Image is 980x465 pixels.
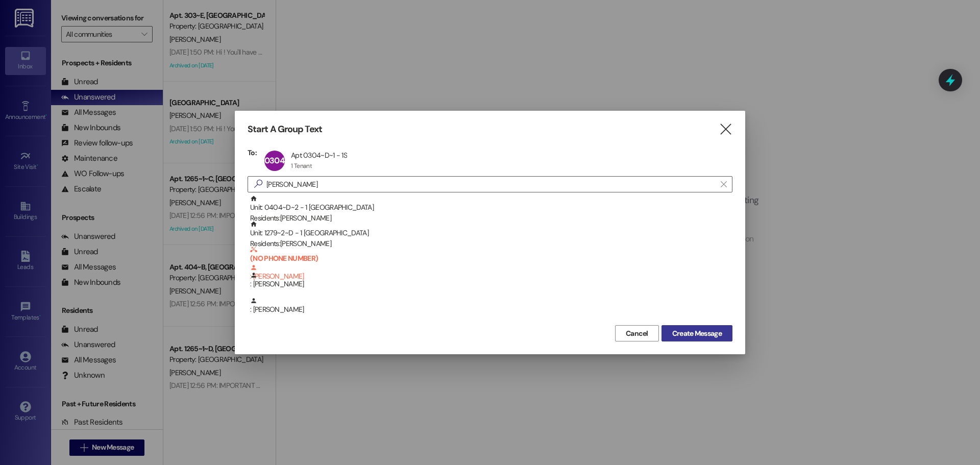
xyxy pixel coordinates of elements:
[661,325,732,341] button: Create Message
[250,246,732,263] b: (NO PHONE NUMBER)
[248,195,732,221] div: Unit: 0404~D~2 - 1 [GEOGRAPHIC_DATA]Residents:[PERSON_NAME]
[250,238,732,249] div: Residents: [PERSON_NAME]
[672,328,722,339] span: Create Message
[248,246,732,272] div: (NO PHONE NUMBER) : [PERSON_NAME]
[264,155,301,166] span: 0304~D~1
[250,272,732,289] div: : [PERSON_NAME]
[291,162,312,170] div: 1 Tenant
[250,221,732,250] div: Unit: 1279~2~D - 1 [GEOGRAPHIC_DATA]
[250,195,732,224] div: Unit: 0404~D~2 - 1 [GEOGRAPHIC_DATA]
[626,328,648,339] span: Cancel
[615,325,659,341] button: Cancel
[248,148,257,157] h3: To:
[721,180,726,188] i: 
[719,124,732,135] i: 
[250,246,732,282] div: : [PERSON_NAME]
[250,213,732,224] div: Residents: [PERSON_NAME]
[716,177,732,192] button: Clear text
[248,221,732,246] div: Unit: 1279~2~D - 1 [GEOGRAPHIC_DATA]Residents:[PERSON_NAME]
[250,179,266,189] i: 
[266,177,716,191] input: Search for any contact or apartment
[291,151,347,160] div: Apt 0304~D~1 - 1S
[248,297,732,323] div: : [PERSON_NAME]
[248,272,732,297] div: : [PERSON_NAME]
[248,124,322,135] h3: Start A Group Text
[250,297,732,315] div: : [PERSON_NAME]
